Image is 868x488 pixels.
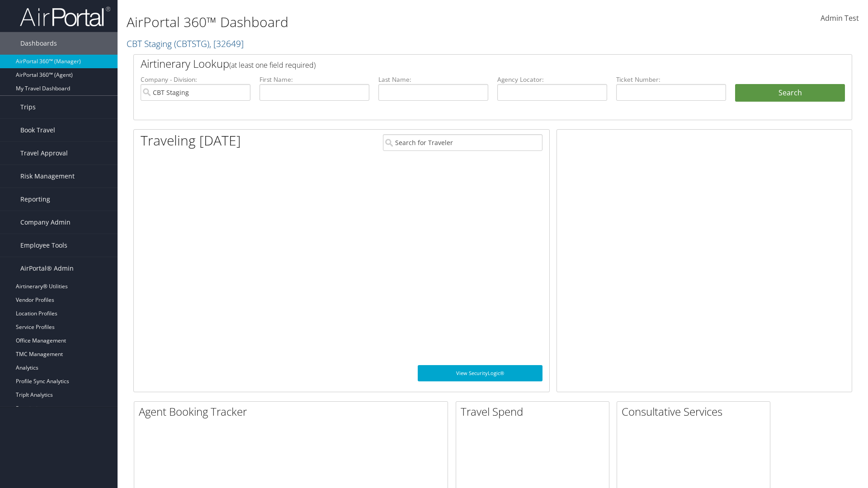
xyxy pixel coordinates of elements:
span: Reporting [20,188,50,211]
span: Travel Approval [20,142,68,164]
h1: Traveling [DATE] [141,131,241,150]
label: First Name: [259,75,369,84]
span: Admin Test [821,13,859,23]
h1: AirPortal 360™ Dashboard [127,13,615,32]
a: Admin Test [821,5,859,33]
input: Search for Traveler [383,134,542,151]
span: , [ 32649 ] [209,38,244,50]
h2: Agent Booking Tracker [139,404,448,419]
label: Agency Locator: [497,75,607,84]
h2: Consultative Services [622,404,770,419]
span: ( CBTSTG ) [174,38,209,50]
span: Company Admin [20,211,71,234]
button: Search [735,84,845,102]
h2: Airtinerary Lookup [141,56,785,71]
span: Book Travel [20,119,55,141]
span: Employee Tools [20,234,67,257]
a: CBT Staging [127,38,244,50]
span: Dashboards [20,32,57,55]
label: Company - Division: [141,75,250,84]
span: AirPortal® Admin [20,257,74,280]
span: Trips [20,96,36,118]
label: Last Name: [378,75,488,84]
h2: Travel Spend [461,404,609,419]
a: View SecurityLogic® [418,365,542,381]
label: Ticket Number: [616,75,726,84]
span: (at least one field required) [229,60,316,70]
span: Risk Management [20,165,75,188]
img: airportal-logo.png [20,6,110,27]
